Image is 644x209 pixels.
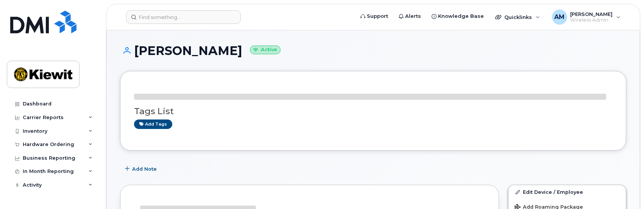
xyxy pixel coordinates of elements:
[120,44,626,57] h1: [PERSON_NAME]
[132,165,157,173] span: Add Note
[120,162,163,176] button: Add Note
[134,119,172,129] a: Add tags
[134,107,612,116] h3: Tags List
[250,46,281,54] small: Active
[508,185,626,199] a: Edit Device / Employee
